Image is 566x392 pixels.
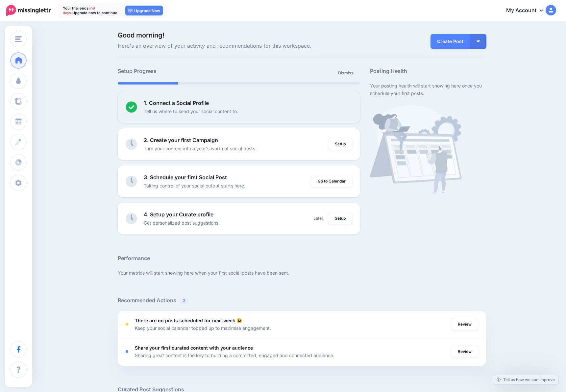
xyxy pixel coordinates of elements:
[144,219,220,227] p: Get personalized post suggestions.
[126,350,128,353] div: <div class='status-dot small red margin-right'></div>Error
[126,213,137,224] img: clock-grey.png
[6,5,51,16] img: Missinglettr
[493,375,558,384] a: Tell us how we can improve
[370,105,462,194] img: calendar-waiting.png
[309,212,327,224] a: Later
[118,31,164,39] span: Good morning!
[144,108,238,115] p: Tell us where to send your social content to.
[63,6,119,15] p: Your trial ends in Upgrade now to continue.
[126,323,128,326] div: <div class='status-dot small red margin-right'></div>Error
[125,6,163,15] a: Upgrade Now
[451,318,478,330] a: Review
[180,298,189,304] span: 2
[135,324,271,332] p: Keep your social calendar topped up to maximise engagement.
[500,3,556,19] a: My Account
[144,211,213,218] b: 4. Setup your Curate profile
[370,82,486,97] p: Your posting health will start showing here once you schedule your first posts.
[118,67,239,75] h5: Setup Progress
[63,6,95,15] span: 9 days.
[431,34,470,49] a: Create Post
[328,212,352,224] a: Setup
[118,269,486,277] p: Your metrics will start showing here when your first social posts have been sent.
[144,182,245,189] p: Taking control of your social output starts here.
[135,352,334,359] p: Sharing great content is the key to building a committed, engaged and connected audience.
[144,174,227,181] b: 3. Schedule your first Social Post
[118,42,360,50] span: Here's an overview of your activity and recommendations for this workspace.
[126,138,137,150] img: clock-grey.png
[370,67,486,75] h5: Posting Health
[126,176,137,187] img: clock-grey.png
[477,40,480,42] img: arrow-down-white.png
[451,346,478,357] a: Review
[144,145,257,152] p: Turn your content into a year's worth of social posts.
[118,296,486,305] h5: Recommended Actions
[311,175,352,187] a: Go to Calendar
[328,138,352,150] a: Setup
[15,36,22,42] img: menu.png
[144,100,209,106] b: 1. Connect a Social Profile
[118,254,486,262] h5: Performance
[144,137,218,143] b: 2. Create your first Campaign
[126,101,137,113] img: checked-circle.png
[135,318,242,323] b: There are no posts scheduled for next week 😩
[135,345,253,351] b: Share your first curated content with your audience
[334,67,357,79] a: Dismiss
